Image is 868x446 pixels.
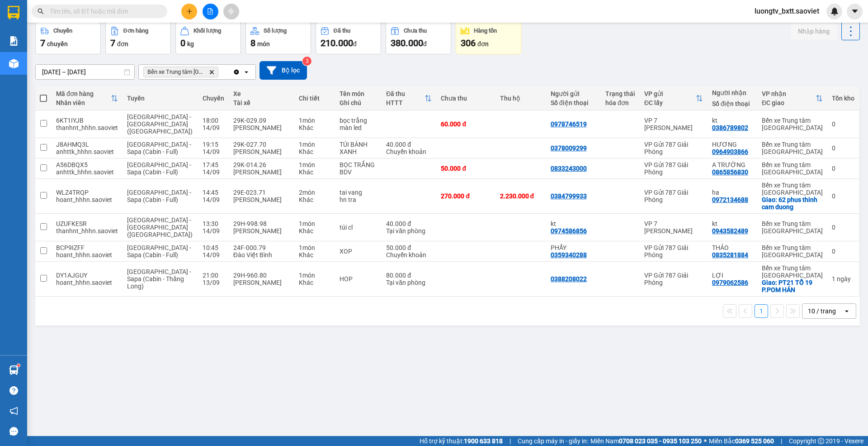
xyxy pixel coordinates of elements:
[299,148,331,155] div: Khác
[56,124,118,131] div: thanhnt_hhhn.saoviet
[709,436,774,446] span: Miền Bắc
[762,99,816,106] div: ĐC giao
[762,196,823,211] div: Giao: 62 phus thinh cam duong
[228,8,234,14] span: aim
[52,86,123,110] th: Toggle SortBy
[712,279,748,286] div: 0979062586
[203,251,224,259] div: 14/09
[762,117,823,131] div: Bến xe Trung tâm [GEOGRAPHIC_DATA]
[551,220,596,227] div: kt
[340,224,377,231] div: túi cl
[203,272,224,279] div: 21:00
[56,90,111,97] div: Mã đơn hàng
[423,40,427,48] span: đ
[299,117,331,124] div: 1 món
[762,264,823,279] div: Bến xe Trung tâm [GEOGRAPHIC_DATA]
[551,120,587,128] div: 0978746519
[712,227,748,235] div: 0943582489
[340,275,377,283] div: HOP
[127,141,191,155] span: [GEOGRAPHIC_DATA] - Sapa (Cabin - Full)
[127,161,191,176] span: [GEOGRAPHIC_DATA] - Sapa (Cabin - Full)
[386,272,432,279] div: 80.000 đ
[50,6,156,16] input: Tìm tên, số ĐT hoặc mã đơn
[762,244,823,259] div: Bến xe Trung tâm [GEOGRAPHIC_DATA]
[644,117,703,131] div: VP 7 [PERSON_NAME]
[712,168,748,176] div: 0865856830
[56,99,111,106] div: Nhân viên
[386,220,432,227] div: 40.000 đ
[127,95,193,102] div: Tuyến
[233,148,290,155] div: [PERSON_NAME]
[233,220,290,227] div: 29H-998.98
[386,141,432,148] div: 40.000 đ
[193,28,221,34] div: Khối lượng
[233,251,290,259] div: Đào Việt Bình
[299,244,331,251] div: 1 món
[181,4,197,19] button: plus
[712,196,748,203] div: 0972134688
[386,227,432,235] div: Tại văn phòng
[243,68,250,76] svg: open
[644,272,703,286] div: VP Gửi 787 Giải Phóng
[832,120,854,128] div: 0
[47,40,68,48] span: chuyến
[127,268,191,290] span: [GEOGRAPHIC_DATA] - Sapa (Cabin - Thăng Long)
[233,196,290,203] div: [PERSON_NAME]
[203,141,224,148] div: 19:15
[56,227,118,235] div: thanhnt_hhhn.saoviet
[203,161,224,168] div: 17:45
[233,189,290,196] div: 29E-023.71
[180,38,185,48] span: 0
[386,90,425,97] div: Đã thu
[762,220,823,235] div: Bến xe Trung tâm [GEOGRAPHIC_DATA]
[441,192,491,200] div: 270.000 đ
[302,57,311,66] sup: 3
[551,227,587,235] div: 0974586856
[832,95,854,102] div: Tồn kho
[843,307,850,315] svg: open
[233,168,290,176] div: [PERSON_NAME]
[382,86,436,110] th: Toggle SortBy
[712,244,753,251] div: THẢO
[299,124,331,131] div: Khác
[110,38,115,48] span: 7
[791,23,837,39] button: Nhập hàng
[220,67,221,77] input: Selected Bến xe Trung tâm Lào Cai.
[203,189,224,196] div: 14:45
[299,279,331,286] div: Khác
[187,40,194,48] span: kg
[233,99,290,106] div: Tài xế
[551,165,587,172] div: 0833243000
[299,168,331,176] div: Khác
[340,196,377,203] div: hn tra
[456,22,521,54] button: Hàng tồn306đơn
[704,439,707,443] span: ⚪️
[712,189,753,196] div: ha
[762,161,823,176] div: Bến xe Trung tâm [GEOGRAPHIC_DATA]
[551,244,596,251] div: PHẨY
[644,141,703,155] div: VP Gửi 787 Giải Phóng
[590,436,702,446] span: Miền Nam
[203,220,224,227] div: 13:30
[299,95,331,102] div: Chi tiết
[56,272,118,279] div: DY1AJGUY
[203,196,224,203] div: 14/09
[105,22,171,54] button: Đơn hàng7đơn
[712,100,753,107] div: Số điện thoại
[851,7,859,15] span: caret-down
[321,38,353,48] span: 210.000
[644,99,696,106] div: ĐC lấy
[9,407,18,415] span: notification
[9,365,19,375] img: warehouse-icon
[762,182,823,196] div: Bến xe Trung tâm [GEOGRAPHIC_DATA]
[340,141,377,155] div: TÚI BÁNH XANH
[551,192,587,200] div: 0384799933
[123,28,148,34] div: Đơn hàng
[299,227,331,235] div: Khác
[17,364,20,367] sup: 1
[203,4,218,19] button: file-add
[233,124,290,131] div: [PERSON_NAME]
[757,86,827,110] th: Toggle SortBy
[551,275,587,283] div: 0388208022
[386,148,432,155] div: Chuyển khoản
